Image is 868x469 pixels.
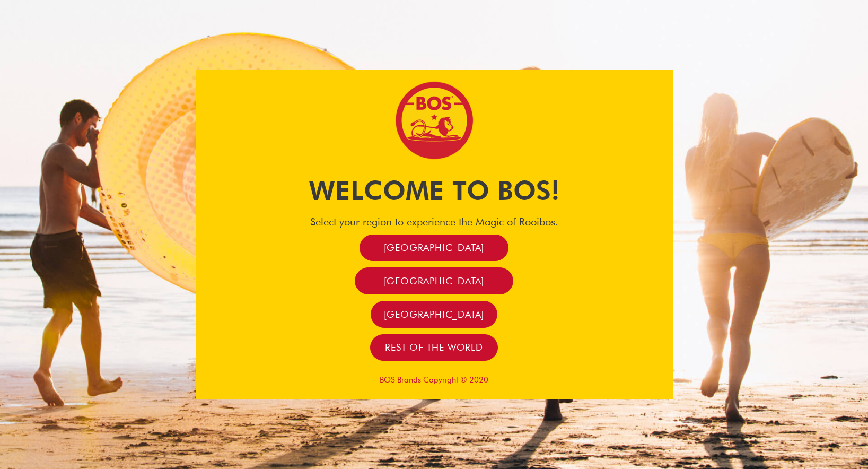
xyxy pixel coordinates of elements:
a: [GEOGRAPHIC_DATA] [360,234,509,262]
img: Bos Brands [394,81,474,160]
h1: Welcome to BOS! [196,172,673,209]
span: Rest of the world [385,341,483,353]
span: [GEOGRAPHIC_DATA] [384,308,485,320]
a: [GEOGRAPHIC_DATA] [355,267,514,294]
a: [GEOGRAPHIC_DATA] [371,301,497,328]
span: [GEOGRAPHIC_DATA] [384,275,485,287]
h4: Select your region to experience the Magic of Rooibos. [196,215,673,228]
span: [GEOGRAPHIC_DATA] [384,241,485,254]
p: BOS Brands Copyright © 2020 [196,375,673,385]
a: Rest of the world [370,334,498,361]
